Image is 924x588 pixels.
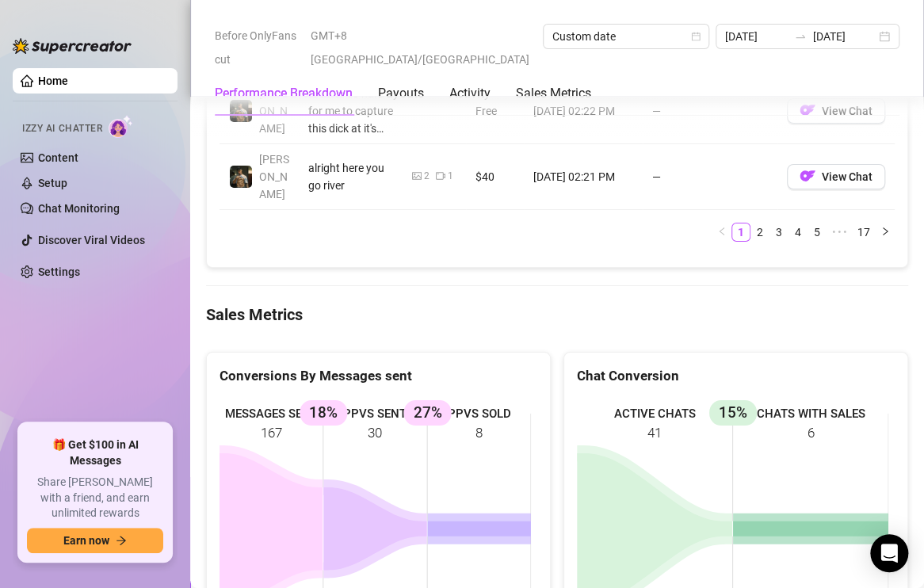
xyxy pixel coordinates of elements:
[577,365,895,387] div: Chat Conversion
[876,223,895,242] li: Next Page
[424,169,430,184] div: 2
[876,223,895,242] button: right
[448,169,453,184] div: 1
[27,528,163,553] button: Earn nowarrow-right
[800,168,815,184] img: OF
[787,174,885,186] a: OFView Chat
[215,24,301,71] span: Before OnlyFans cut
[215,84,353,103] div: Performance Breakdown
[63,534,109,547] span: Earn now
[725,28,788,45] input: Start date
[38,177,67,189] a: Setup
[870,534,908,572] div: Open Intercom Messenger
[220,365,537,387] div: Conversions By Messages sent
[308,159,393,194] div: alright here you go river
[38,234,145,246] a: Discover Viral Videos
[794,30,807,43] span: to
[769,223,788,242] li: 3
[27,475,163,521] span: Share [PERSON_NAME] with a friend, and earn unlimited rewards
[116,535,127,546] span: arrow-right
[852,223,876,242] li: 17
[230,166,252,188] img: Tony
[524,144,643,210] td: [DATE] 02:21 PM
[789,223,807,241] a: 4
[259,153,289,200] span: [PERSON_NAME]
[466,144,524,210] td: $40
[378,84,424,103] div: Payouts
[808,223,826,241] a: 5
[794,30,807,43] span: swap-right
[311,24,533,71] span: GMT+8 [GEOGRAPHIC_DATA]/[GEOGRAPHIC_DATA]
[13,38,132,54] img: logo-BBDzfeDw.svg
[38,265,80,278] a: Settings
[691,32,701,41] span: calendar
[808,223,827,242] li: 5
[880,227,890,236] span: right
[827,223,852,242] li: Next 5 Pages
[717,227,727,236] span: left
[38,202,120,215] a: Chat Monitoring
[731,223,750,242] li: 1
[436,171,445,181] span: video-camera
[449,84,491,103] div: Activity
[787,164,885,189] button: OFView Chat
[259,87,289,135] span: [PERSON_NAME]
[787,108,885,120] a: OFView Chat
[750,223,769,242] li: 2
[552,25,700,48] span: Custom date
[853,223,875,241] a: 17
[827,223,852,242] span: •••
[712,223,731,242] button: left
[643,144,777,210] td: —
[412,171,422,181] span: picture
[822,170,872,183] span: View Chat
[22,121,102,136] span: Izzy AI Chatter
[712,223,731,242] li: Previous Page
[38,151,78,164] a: Content
[751,223,769,241] a: 2
[516,84,591,103] div: Sales Metrics
[813,28,876,45] input: End date
[206,304,908,326] h4: Sales Metrics
[732,223,750,241] a: 1
[788,223,808,242] li: 4
[770,223,788,241] a: 3
[109,115,133,138] img: AI Chatter
[38,74,68,87] a: Home
[27,437,163,468] span: 🎁 Get $100 in AI Messages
